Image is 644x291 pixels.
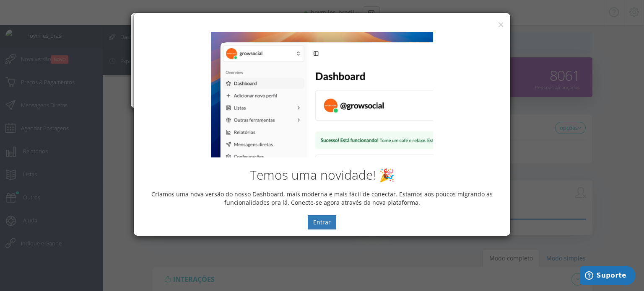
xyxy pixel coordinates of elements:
button: × [498,19,504,30]
button: Entrar [308,215,336,229]
img: New Dashboard [211,32,433,157]
p: Criamos uma nova versão do nosso Dashboard, mais moderna e mais fácil de conectar. Estamos aos po... [140,190,504,207]
h2: Temos uma novidade! 🎉 [140,168,504,182]
iframe: Abre um widget para que você possa encontrar mais informações [580,266,636,287]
